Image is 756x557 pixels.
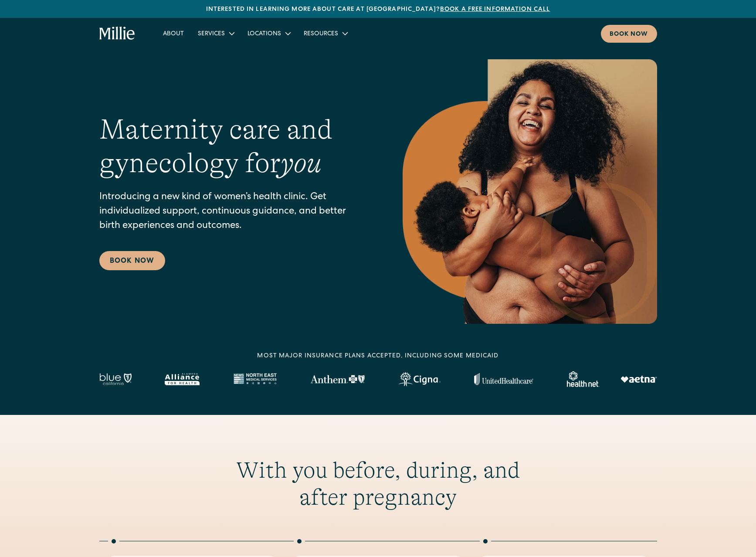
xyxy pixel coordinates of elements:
a: home [99,27,136,41]
div: Locations [247,30,281,39]
img: United Healthcare logo [474,373,533,385]
img: Smiling mother with her baby in arms, celebrating body positivity and the nurturing bond of postp... [403,59,657,324]
img: North East Medical Services logo [233,373,277,385]
img: Anthem Logo [310,375,365,384]
div: MOST MAJOR INSURANCE PLANS ACCEPTED, INCLUDING some MEDICAID [257,352,498,361]
img: Alameda Alliance logo [165,373,199,385]
img: Blue California logo [99,373,132,385]
div: Services [198,30,225,39]
img: Aetna logo [620,376,657,383]
div: Locations [241,26,297,41]
a: Book now [601,25,657,43]
img: Healthnet logo [567,371,600,387]
div: Resources [297,26,354,41]
a: Book Now [99,251,165,270]
div: Resources [304,30,338,39]
div: Book now [610,30,648,39]
h2: With you before, during, and after pregnancy [211,457,546,511]
p: Introducing a new kind of women’s health clinic. Get individualized support, continuous guidance,... [99,190,368,234]
a: Book a free information call [440,7,550,13]
img: Cigna logo [398,372,441,386]
a: About [156,26,191,41]
h1: Maternity care and gynecology for [99,113,368,180]
em: you [281,147,322,179]
div: Services [191,26,241,41]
